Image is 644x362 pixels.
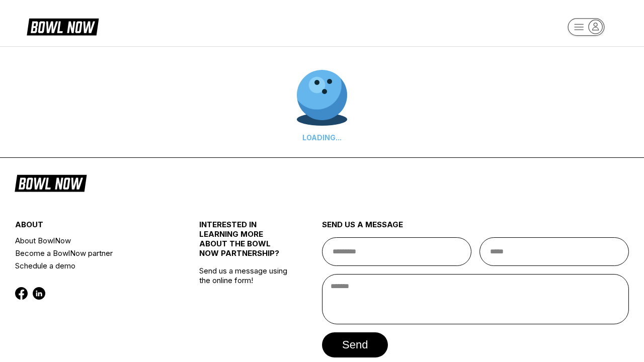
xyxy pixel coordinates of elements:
[15,259,169,272] a: Schedule a demo
[15,247,169,259] a: Become a BowlNow partner
[199,220,291,266] div: INTERESTED IN LEARNING MORE ABOUT THE BOWL NOW PARTNERSHIP?
[322,220,629,237] div: send us a message
[297,133,347,142] div: LOADING...
[322,332,388,357] button: send
[15,234,169,247] a: About BowlNow
[15,220,169,234] div: about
